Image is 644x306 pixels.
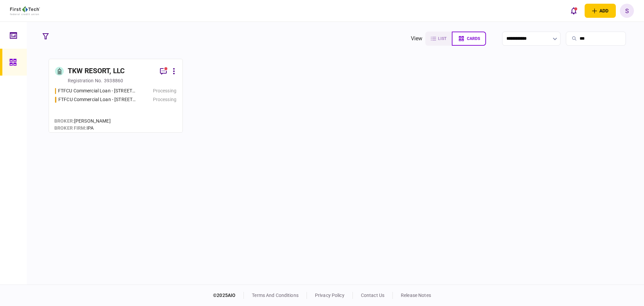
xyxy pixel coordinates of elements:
a: release notes [401,293,431,298]
div: [PERSON_NAME] [54,118,111,125]
div: © 2025 AIO [213,292,244,299]
button: list [425,32,452,46]
span: Broker : [54,118,74,124]
div: Processing [153,96,176,103]
div: IPA [54,125,111,132]
a: privacy policy [315,293,344,298]
div: 3938860 [104,77,123,84]
a: terms and conditions [252,293,299,298]
div: Processing [153,87,176,94]
button: open notifications list [567,4,581,18]
span: list [438,36,446,41]
span: cards [467,36,480,41]
button: S [620,4,634,18]
img: client company logo [10,6,40,15]
div: TKW RESORT, LLC [68,66,125,77]
span: broker firm : [54,125,87,131]
a: contact us [361,293,384,298]
div: registration no. [68,77,102,84]
button: open adding identity options [585,4,616,18]
a: TKW RESORT, LLCregistration no.3938860FTFCU Commercial Loan - 1402 Boone StreetProcessingFTFCU Co... [49,59,183,133]
button: cards [452,32,486,46]
div: FTFCU Commercial Loan - 1402 Boone Street [58,87,137,94]
div: FTFCU Commercial Loan - 2410 Charleston Highway [58,96,137,103]
div: view [411,35,423,43]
